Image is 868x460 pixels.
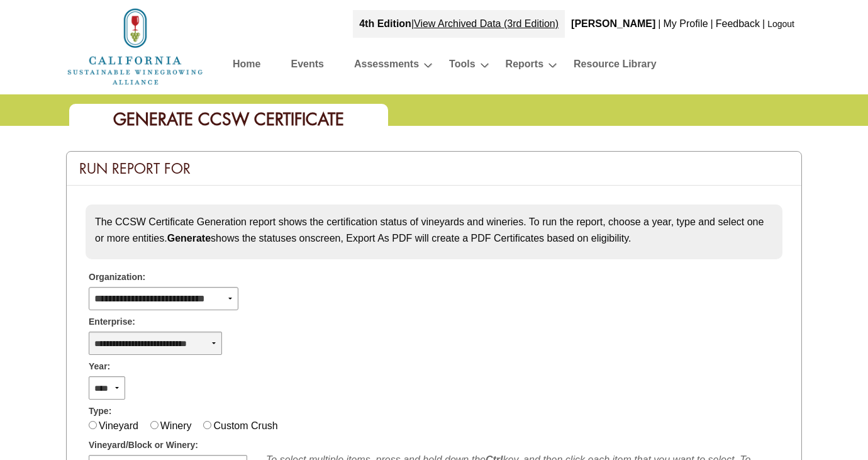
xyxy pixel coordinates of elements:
strong: 4th Edition [359,18,411,29]
span: Year: [89,360,110,373]
a: Feedback [716,18,760,29]
span: Vineyard/Block or Winery: [89,439,198,452]
div: | [709,10,715,38]
div: | [657,10,662,38]
span: Type: [89,405,111,418]
b: [PERSON_NAME] [571,18,655,29]
a: Logout [767,19,794,29]
a: Home [66,40,204,51]
strong: Generate [167,233,211,244]
span: Organization: [89,271,145,284]
p: The CCSW Certificate Generation report shows the certification status of vineyards and wineries. ... [95,214,773,246]
label: Winery [160,420,192,431]
a: View Archived Data (3rd Edition) [414,18,559,29]
a: Events [291,55,323,77]
span: Enterprise: [89,315,135,328]
a: Tools [449,55,475,77]
a: Assessments [354,55,419,77]
span: Generate CCSW Certificate [113,108,344,130]
div: | [761,10,766,38]
label: Custom Crush [213,420,277,431]
a: Reports [506,55,543,77]
label: Vineyard [99,420,138,431]
a: My Profile [663,18,708,29]
img: logo_cswa2x.png [66,6,204,87]
a: Home [233,55,260,77]
a: Resource Library [574,55,657,77]
div: Run Report For [67,152,801,186]
div: | [353,10,565,38]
